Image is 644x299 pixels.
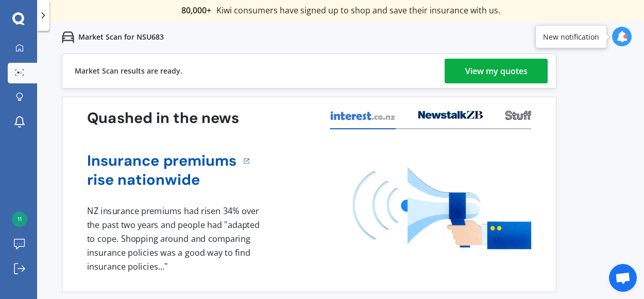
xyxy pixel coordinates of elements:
[87,204,263,273] div: NZ insurance premiums had risen 34% over the past two years and people had "adapted to cope. Shop...
[465,59,528,83] div: View my quotes
[445,59,548,83] a: View my quotes
[75,54,182,88] div: Market Scan results are ready.
[87,109,239,128] h3: Quashed in the news
[12,212,27,227] img: 0378841fc3ad7b274872d73a4734521d
[609,264,637,292] div: Open chat
[87,170,237,189] a: rise nationwide
[62,31,74,43] img: car.f15378c7a67c060ca3f3.svg
[353,167,531,249] img: media image
[78,32,164,42] p: Market Scan for NSU683
[543,31,599,42] div: New notification
[87,151,237,170] a: Insurance premiums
